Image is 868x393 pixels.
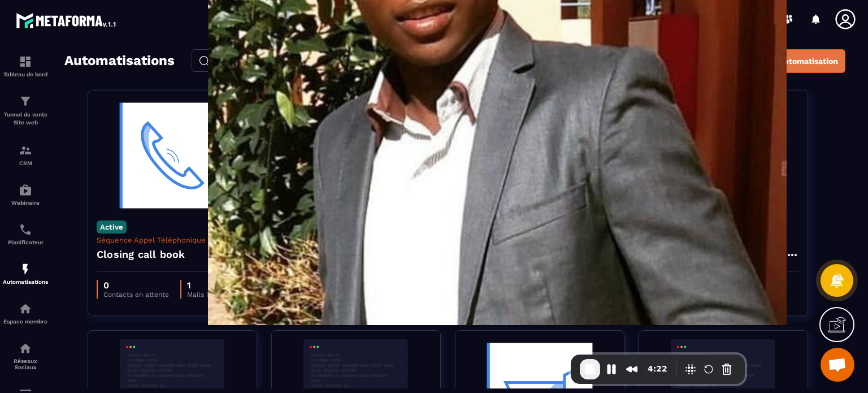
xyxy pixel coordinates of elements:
[739,55,838,67] span: Créer une automatisation
[19,302,32,316] img: automations
[19,94,32,108] img: formation
[187,291,234,299] p: Mails installés
[19,144,32,157] img: formation
[187,280,234,291] p: 1
[103,291,169,299] p: Contacts en attente
[3,200,48,206] p: Webinaire
[97,236,248,244] p: Séquence Appel Téléphonique
[821,348,854,382] div: Ouvrir le chat
[19,223,32,236] img: scheduler
[3,279,48,285] p: Automatisations
[3,86,48,135] a: formationformationTunnel de vente Site web
[103,280,169,291] p: 0
[16,10,118,31] img: logo
[3,214,48,254] a: schedulerschedulerPlanificateur
[3,71,48,77] p: Tableau de bord
[3,239,48,245] p: Planificateur
[97,99,248,212] img: automation-background
[3,293,48,333] a: automationsautomationsEspace membre
[19,55,32,68] img: formation
[64,49,175,73] h2: Automatisations
[19,262,32,276] img: automations
[97,221,127,234] p: Active
[3,318,48,325] p: Espace membre
[3,135,48,175] a: formationformationCRM
[3,175,48,214] a: automationsautomationsWebinaire
[97,247,185,262] h4: Closing call book
[3,333,48,379] a: social-networksocial-networkRéseaux Sociaux
[3,160,48,166] p: CRM
[3,358,48,370] p: Réseaux Sociaux
[19,342,32,355] img: social-network
[3,46,48,86] a: formationformationTableau de bord
[3,111,48,127] p: Tunnel de vente Site web
[19,183,32,197] img: automations
[3,254,48,293] a: automationsautomationsAutomatisations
